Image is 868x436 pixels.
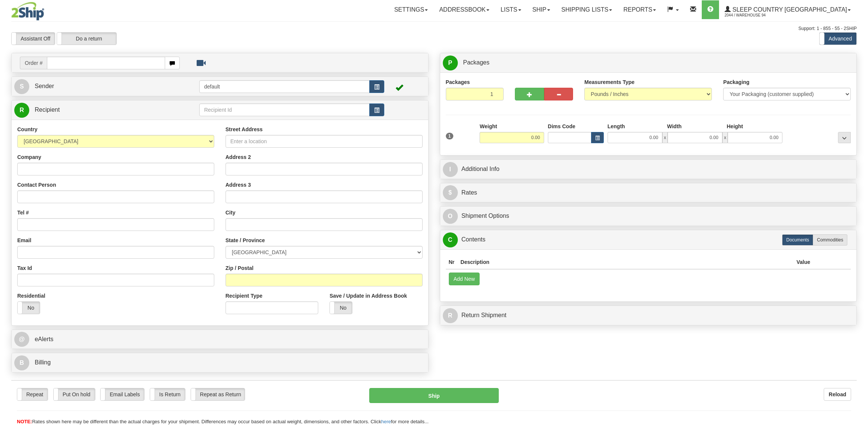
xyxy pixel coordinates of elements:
[11,418,857,426] div: Rates shown here may be different than the actual charges for your shipment. Differences may occu...
[527,0,556,19] a: Ship
[14,355,426,370] a: B Billing
[199,103,370,116] input: Recipient Id
[17,419,32,424] span: NOTE:
[329,292,407,300] label: Save / Update in Address Book
[433,0,495,19] a: Addressbook
[12,33,55,45] label: Assistant Off
[17,153,41,161] label: Company
[824,388,851,401] button: Reload
[101,388,144,400] label: Email Labels
[54,388,95,400] label: Put On hold
[369,388,499,403] button: Ship
[829,391,846,397] b: Reload
[719,0,856,19] a: Sleep Country [GEOGRAPHIC_DATA] 2044 / Warehouse 94
[11,25,857,32] div: Support: 1 - 855 - 55 - 2SHIP
[793,255,813,269] th: Value
[11,2,44,21] img: logo2044.jpg
[14,103,29,118] span: R
[443,162,854,177] a: IAdditional Info
[35,336,53,342] span: eAlerts
[381,419,391,424] a: here
[14,102,179,118] a: R Recipient
[18,302,40,314] label: No
[17,388,48,400] label: Repeat
[330,302,352,314] label: No
[722,132,728,143] span: x
[782,234,813,246] label: Documents
[17,181,56,189] label: Contact Person
[446,133,454,139] span: 1
[14,332,426,347] a: @ eAlerts
[443,162,458,177] span: I
[851,180,867,256] iframe: chat widget
[618,0,662,19] a: Reports
[731,6,847,13] span: Sleep Country [GEOGRAPHIC_DATA]
[226,153,251,161] label: Address 2
[388,0,433,19] a: Settings
[226,181,251,189] label: Address 3
[443,55,854,70] a: P Packages
[20,57,47,69] span: Order #
[226,209,235,216] label: City
[17,292,45,300] label: Residential
[199,80,370,93] input: Sender Id
[495,0,527,19] a: Lists
[480,123,497,130] label: Weight
[662,132,668,143] span: x
[443,232,854,247] a: CContents
[443,308,458,323] span: R
[57,33,116,45] label: Do a return
[226,292,263,300] label: Recipient Type
[14,355,29,370] span: B
[820,33,856,45] label: Advanced
[226,237,265,244] label: State / Province
[443,185,854,201] a: $Rates
[727,123,743,130] label: Height
[17,126,38,133] label: Country
[443,55,458,70] span: P
[14,79,29,94] span: S
[443,232,458,247] span: C
[35,106,60,113] span: Recipient
[813,234,847,246] label: Commodities
[443,185,458,200] span: $
[226,264,254,272] label: Zip / Postal
[446,255,458,269] th: Nr
[463,59,489,66] span: Packages
[725,12,781,19] span: 2044 / Warehouse 94
[548,123,575,130] label: Dims Code
[191,388,245,400] label: Repeat as Return
[226,126,263,133] label: Street Address
[838,132,851,143] div: ...
[457,255,793,269] th: Description
[14,332,29,347] span: @
[443,209,458,224] span: O
[14,79,199,94] a: S Sender
[446,78,470,86] label: Packages
[608,123,625,130] label: Length
[17,264,32,272] label: Tax Id
[150,388,185,400] label: Is Return
[723,78,749,86] label: Packaging
[17,237,31,244] label: Email
[556,0,618,19] a: Shipping lists
[584,78,635,86] label: Measurements Type
[35,83,54,89] span: Sender
[449,273,480,285] button: Add New
[443,208,854,224] a: OShipment Options
[667,123,682,130] label: Width
[443,308,854,323] a: RReturn Shipment
[226,135,423,148] input: Enter a location
[35,359,51,366] span: Billing
[17,209,29,216] label: Tel #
